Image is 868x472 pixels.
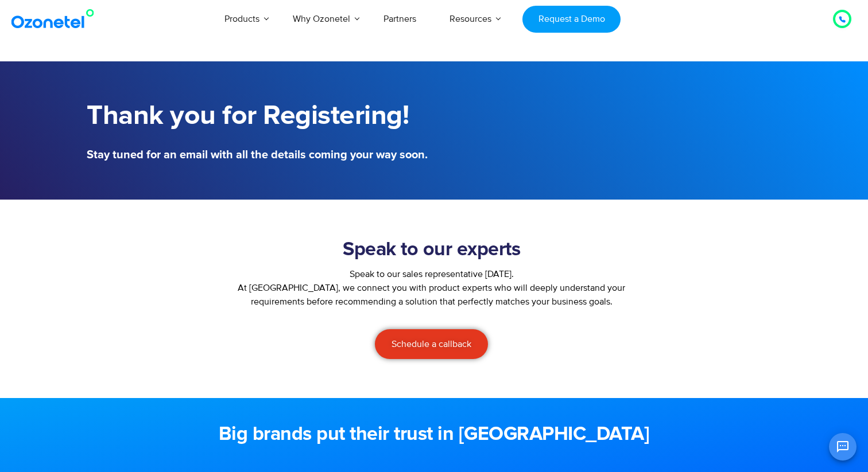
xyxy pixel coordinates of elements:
[522,6,621,33] a: Request a Demo
[87,100,428,132] h1: Thank you for Registering!
[829,433,857,461] button: Open chat
[375,329,488,359] a: Schedule a callback
[228,239,635,262] h2: Speak to our experts
[87,149,428,161] h5: Stay tuned for an email with all the details coming your way soon.
[392,340,471,349] span: Schedule a callback
[87,423,781,446] h2: Big brands put their trust in [GEOGRAPHIC_DATA]
[228,267,635,281] div: Speak to our sales representative [DATE].
[228,281,635,309] p: At [GEOGRAPHIC_DATA], we connect you with product experts who will deeply understand your require...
